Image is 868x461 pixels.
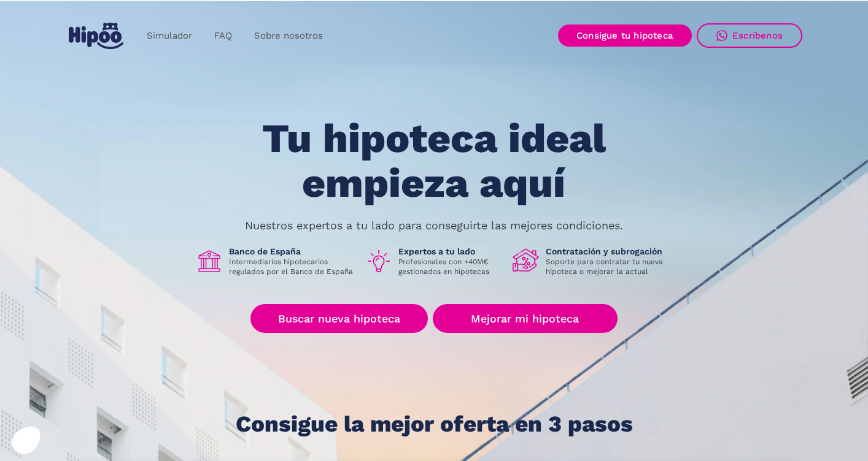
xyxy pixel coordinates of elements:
[245,221,623,230] p: Nuestros expertos a tu lado para conseguirte las mejores condiciones.
[732,30,783,41] div: Escríbenos
[398,246,503,257] h1: Expertos a tu lado
[203,24,243,48] a: FAQ
[201,116,667,205] h1: Tu hipoteca ideal empieza aquí
[243,24,334,48] a: Sobre nosotros
[433,304,618,333] a: Mejorar mi hipoteca
[398,257,503,276] p: Profesionales con +40M€ gestionados en hipotecas
[229,246,355,257] h1: Banco de España
[229,257,355,276] p: Intermediarios hipotecarios regulados por el Banco de España
[546,246,672,257] h1: Contratación y subrogación
[697,23,802,48] a: Escríbenos
[546,257,672,276] p: Soporte para contratar tu nueva hipoteca o mejorar la actual
[66,18,126,54] a: home
[236,412,633,436] h1: Consigue la mejor oferta en 3 pasos
[558,25,692,47] a: Consigue tu hipoteca
[136,24,203,48] a: Simulador
[250,304,428,333] a: Buscar nueva hipoteca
